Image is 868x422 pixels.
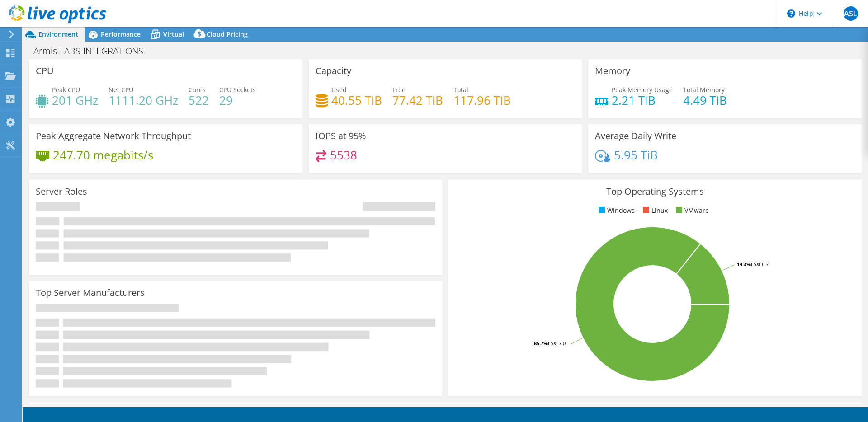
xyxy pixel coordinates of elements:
[548,340,566,347] tspan: ESXi 7.0
[101,30,141,38] span: Performance
[455,187,855,197] h3: Top Operating Systems
[52,95,98,105] h4: 201 GHz
[595,66,630,76] h3: Memory
[787,9,795,18] svg: \n
[614,150,658,160] h4: 5.95 TiB
[108,85,133,94] span: Net CPU
[844,6,858,21] span: ASL
[453,85,468,94] span: Total
[751,261,769,267] tspan: ESXi 6.7
[331,95,382,105] h4: 40.55 TiB
[189,85,206,94] span: Cores
[36,131,191,141] h3: Peak Aggregate Network Throughput
[595,131,676,141] h3: Average Daily Write
[612,95,673,105] h4: 2.21 TiB
[219,95,256,105] h4: 29
[219,85,256,94] span: CPU Sockets
[163,30,184,38] span: Virtual
[612,85,673,94] span: Peak Memory Usage
[316,66,351,76] h3: Capacity
[38,30,78,38] span: Environment
[108,95,178,105] h4: 1111.20 GHz
[36,187,87,197] h3: Server Roles
[36,66,54,76] h3: CPU
[189,95,209,105] h4: 522
[534,340,548,347] tspan: 85.7%
[36,288,145,298] h3: Top Server Manufacturers
[29,46,157,56] h1: Armis-LABS-INTEGRATIONS
[683,95,727,105] h4: 4.49 TiB
[737,261,751,267] tspan: 14.3%
[207,30,248,38] span: Cloud Pricing
[331,85,347,94] span: Used
[53,150,153,160] h4: 247.70 megabits/s
[674,206,709,216] li: VMware
[596,206,635,216] li: Windows
[330,150,357,160] h4: 5538
[683,85,725,94] span: Total Memory
[392,85,406,94] span: Free
[392,95,443,105] h4: 77.42 TiB
[316,131,366,141] h3: IOPS at 95%
[641,206,668,216] li: Linux
[453,95,511,105] h4: 117.96 TiB
[52,85,80,94] span: Peak CPU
